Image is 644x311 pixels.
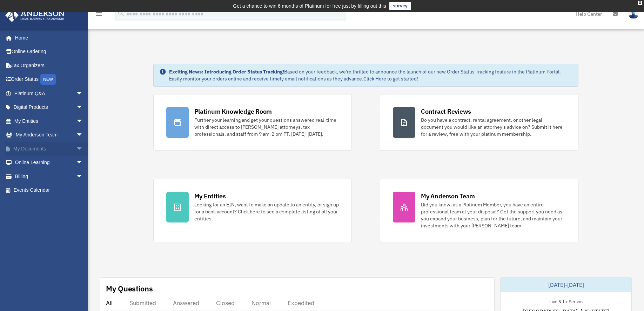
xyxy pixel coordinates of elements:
a: Online Ordering [5,45,94,59]
div: Normal [251,299,271,306]
div: [DATE]-[DATE] [501,278,631,292]
img: User Pic [628,9,639,19]
a: survey [389,2,411,10]
div: All [106,299,113,306]
a: Platinum Knowledge Room Further your learning and get your questions answered real-time with dire... [153,94,352,151]
span: arrow_drop_down [76,128,90,142]
div: Platinum Knowledge Room [194,107,272,116]
strong: Exciting News: Introducing Order Status Tracking! [169,69,284,75]
i: search [117,9,125,17]
div: Looking for an EIN, want to make an update to an entity, or sign up for a bank account? Click her... [194,201,339,222]
a: My Entities Looking for an EIN, want to make an update to an entity, or sign up for a bank accoun... [153,179,352,242]
span: arrow_drop_down [76,156,90,170]
div: Live & In-Person [544,297,588,305]
div: My Anderson Team [421,192,475,200]
span: arrow_drop_down [76,86,90,101]
div: Submitted [129,299,156,306]
i: menu [95,10,103,18]
div: Based on your feedback, we're thrilled to announce the launch of our new Order Status Tracking fe... [169,68,573,82]
a: Click Here to get started! [363,76,418,82]
div: Expedited [288,299,314,306]
a: My Entitiesarrow_drop_down [5,114,94,128]
a: Contract Reviews Do you have a contract, rental agreement, or other legal document you would like... [380,94,578,151]
a: Tax Organizers [5,58,94,72]
span: arrow_drop_down [76,142,90,156]
a: Platinum Q&Aarrow_drop_down [5,86,94,100]
div: Did you know, as a Platinum Member, you have an entire professional team at your disposal? Get th... [421,201,565,229]
div: My Questions [106,283,153,294]
div: Further your learning and get your questions answered real-time with direct access to [PERSON_NAM... [194,116,339,137]
div: close [638,1,642,5]
a: Digital Productsarrow_drop_down [5,100,94,114]
a: My Anderson Teamarrow_drop_down [5,128,94,142]
div: Closed [216,299,235,306]
span: arrow_drop_down [76,114,90,128]
a: Online Learningarrow_drop_down [5,156,94,170]
a: Billingarrow_drop_down [5,169,94,183]
a: My Anderson Team Did you know, as a Platinum Member, you have an entire professional team at your... [380,179,578,242]
a: My Documentsarrow_drop_down [5,142,94,156]
span: arrow_drop_down [76,169,90,184]
a: Order StatusNEW [5,72,94,87]
span: arrow_drop_down [76,100,90,115]
a: menu [95,12,103,18]
div: Answered [173,299,199,306]
a: Home [5,31,90,45]
div: Do you have a contract, rental agreement, or other legal document you would like an attorney's ad... [421,116,565,137]
div: NEW [40,74,56,85]
img: Anderson Advisors Platinum Portal [3,8,67,22]
div: My Entities [194,192,226,200]
div: Contract Reviews [421,107,471,116]
div: Get a chance to win 6 months of Platinum for free just by filling out this [233,2,386,10]
a: Events Calendar [5,183,94,197]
